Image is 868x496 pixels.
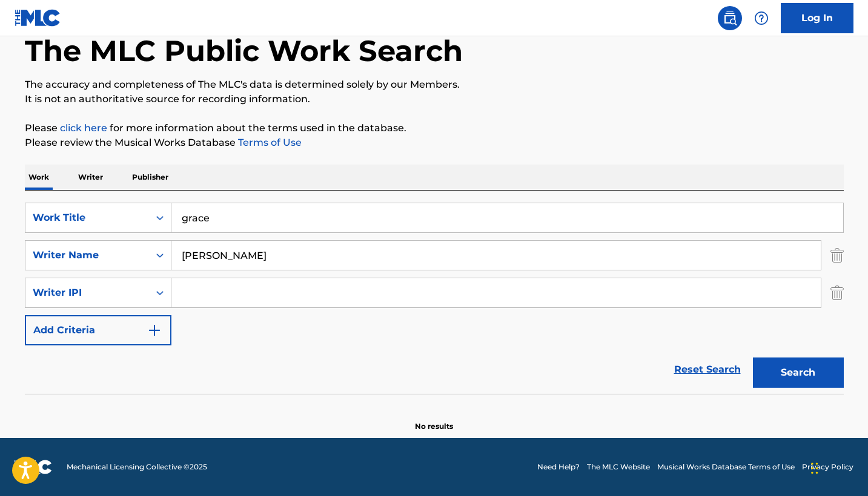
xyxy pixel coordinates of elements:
[236,137,302,148] a: Terms of Use
[657,462,795,472] a: Musical Works Database Terms of Use
[802,462,853,472] a: Privacy Policy
[147,323,162,338] img: 9d2ae6d4665cec9f34b9.svg
[718,6,742,30] a: Public Search
[749,6,774,30] div: Help
[587,462,650,472] a: The MLC Website
[128,165,172,190] p: Publisher
[807,438,868,496] iframe: Chat Widget
[25,165,53,190] p: Work
[830,240,844,270] img: Delete Criterion
[753,357,844,388] button: Search
[781,3,853,33] a: Log In
[25,92,844,106] p: It is not an authoritative source for recording information.
[15,9,61,27] img: MLC Logo
[33,248,142,263] div: Writer Name
[811,450,818,486] div: Drag
[754,11,769,25] img: help
[25,135,844,150] p: Please review the Musical Works Database
[668,356,747,383] a: Reset Search
[25,33,463,69] h1: The MLC Public Work Search
[75,165,107,190] p: Writer
[415,406,453,432] p: No results
[537,462,580,472] a: Need Help?
[25,203,844,394] form: Search Form
[67,462,207,472] span: Mechanical Licensing Collective © 2025
[830,278,844,308] img: Delete Criterion
[25,315,171,345] button: Add Criteria
[25,77,844,92] p: The accuracy and completeness of The MLC's data is determined solely by our Members.
[15,460,52,474] img: logo
[723,11,737,25] img: search
[60,122,107,134] a: click here
[33,210,142,225] div: Work Title
[33,286,142,300] div: Writer IPI
[25,121,844,135] p: Please for more information about the terms used in the database.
